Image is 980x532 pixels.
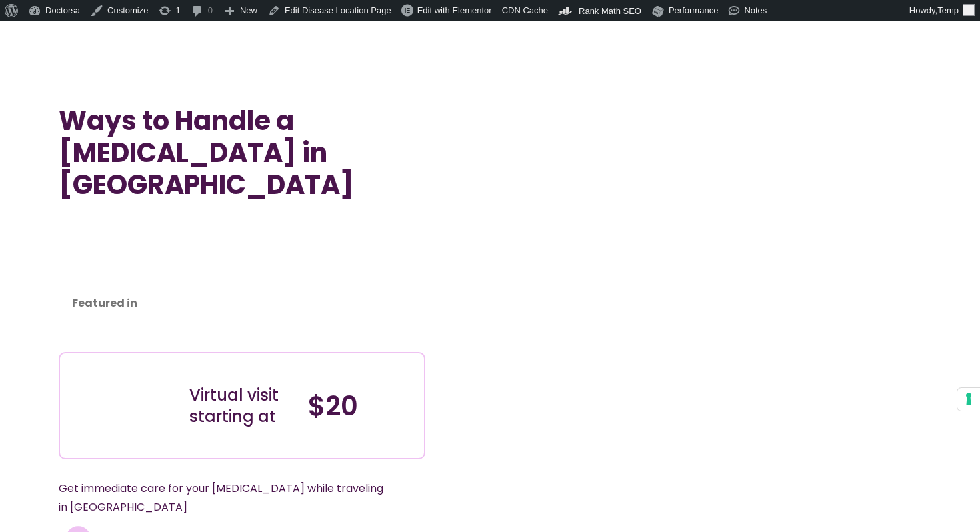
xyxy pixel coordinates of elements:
p: Get immediate care for your [MEDICAL_DATA] while traveling in [GEOGRAPHIC_DATA] [59,479,393,517]
img: Illustration depicting a young woman in a casual outfit, engaged with her smartphone. She has a p... [81,363,165,448]
h1: Ways to Handle a [MEDICAL_DATA] in [GEOGRAPHIC_DATA] [59,105,425,201]
div: Virtual visit starting at [189,385,295,427]
h4: $20 [308,390,414,422]
button: Your consent preferences for tracking technologies [957,388,980,411]
strong: Featured in [72,295,137,311]
iframe: Customer reviews powered by Trustpilot [65,221,185,321]
span: Rank Math SEO [579,6,641,16]
span: Edit with Elementor [417,5,492,15]
span: Temp [937,5,959,15]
